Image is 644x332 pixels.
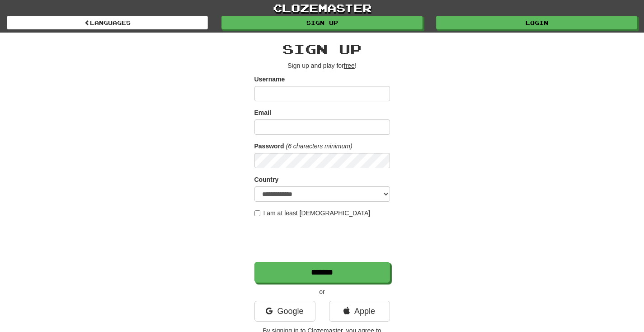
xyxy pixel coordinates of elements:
[254,75,285,84] label: Username
[344,62,355,69] u: free
[254,142,284,151] label: Password
[254,287,390,296] p: or
[254,42,390,57] h2: Sign up
[7,16,208,29] a: Languages
[254,61,390,70] p: Sign up and play for !
[221,16,423,29] a: Sign up
[329,301,390,322] a: Apple
[254,222,392,257] iframe: reCAPTCHA
[254,175,279,184] label: Country
[254,301,315,322] a: Google
[286,142,353,150] em: (6 characters minimum)
[436,16,637,29] a: Login
[254,209,371,218] label: I am at least [DEMOGRAPHIC_DATA]
[254,108,271,117] label: Email
[254,210,260,216] input: I am at least [DEMOGRAPHIC_DATA]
